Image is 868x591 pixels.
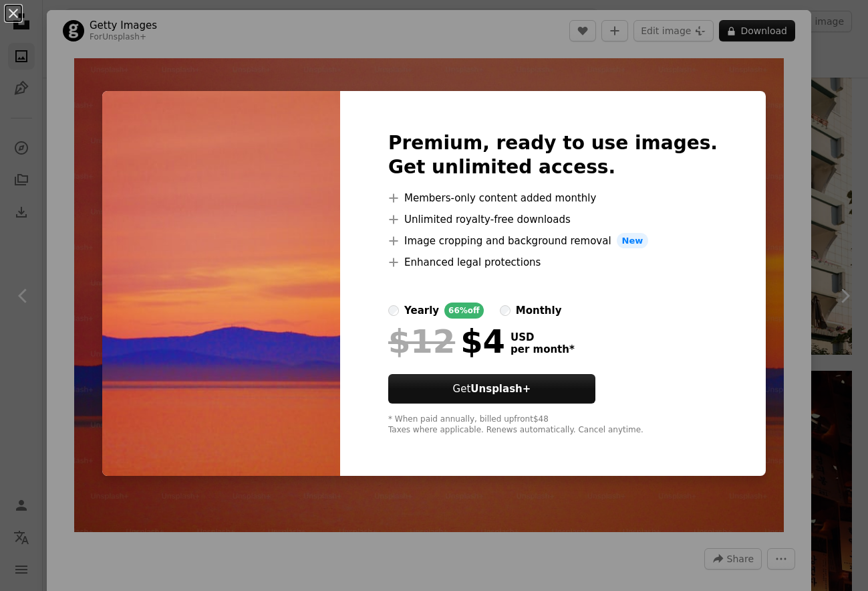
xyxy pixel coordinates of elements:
[404,303,439,319] div: yearly
[388,414,718,436] div: * When paid annually, billed upfront $48 Taxes where applicable. Renews automatically. Cancel any...
[388,324,505,359] div: $4
[500,305,511,316] input: monthly
[388,131,718,179] h2: Premium, ready to use images. Get unlimited access.
[617,233,649,249] span: New
[511,343,575,355] span: per month *
[102,91,340,477] img: premium_photo-1733342582616-c64d524da3d4
[388,233,718,249] li: Image cropping and background removal
[388,324,455,359] span: $12
[444,303,484,319] div: 66% off
[388,212,718,228] li: Unlimited royalty-free downloads
[388,190,718,206] li: Members-only content added monthly
[388,305,399,316] input: yearly66%off
[516,303,562,319] div: monthly
[388,254,718,270] li: Enhanced legal protections
[470,383,531,395] strong: Unsplash+
[511,331,575,343] span: USD
[388,374,595,404] button: GetUnsplash+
